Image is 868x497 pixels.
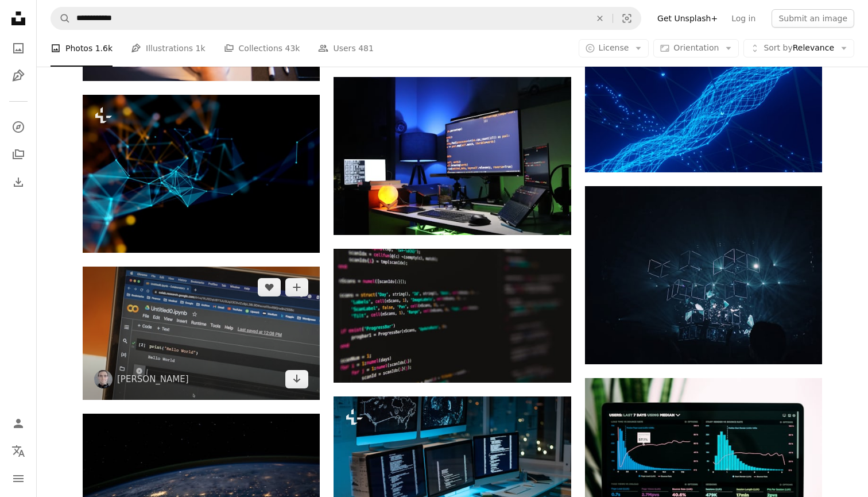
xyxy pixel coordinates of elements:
[196,42,206,55] span: 1k
[334,310,571,321] a: text
[7,37,30,60] a: Photos
[334,77,571,235] img: black flat screen computer monitor on green desk
[7,115,30,138] a: Explore
[772,9,854,28] button: Submit an image
[585,452,822,462] a: graphs of performance analytics on a laptop screen
[334,249,571,382] img: text
[7,412,30,435] a: Log in / Sign up
[285,42,300,55] span: 43k
[585,55,822,172] img: a blue abstract background with lines and dots
[117,373,189,385] a: [PERSON_NAME]
[650,9,724,28] a: Get Unsplash+
[764,43,834,54] span: Relevance
[51,7,641,30] form: Find visuals sitewide
[585,186,822,364] img: geometric shape digital wallpaper
[724,9,762,28] a: Log in
[51,7,71,29] button: Search Unsplash
[358,42,374,55] span: 481
[613,7,641,29] button: Visual search
[334,470,571,480] a: Workplace of contemporary it-engineers with three computers standing on desk in large openspace o...
[673,43,719,52] span: Orientation
[83,168,320,179] a: defocus dots and lines connection on abstract technology background.3d illustration
[743,39,854,57] button: Sort byRelevance
[285,370,308,388] a: Download
[131,30,205,67] a: Illustrations 1k
[7,7,30,32] a: Home — Unsplash
[94,370,113,388] img: Go to Zach Graves's profile
[7,440,30,463] button: Language
[579,39,649,57] button: License
[83,267,320,400] img: a screen shot of a computer
[83,95,320,253] img: defocus dots and lines connection on abstract technology background.3d illustration
[7,143,30,166] a: Collections
[585,108,822,118] a: a blue abstract background with lines and dots
[7,64,30,87] a: Illustrations
[334,151,571,161] a: black flat screen computer monitor on green desk
[7,467,30,490] button: Menu
[585,269,822,280] a: geometric shape digital wallpaper
[224,30,300,67] a: Collections 43k
[764,43,792,52] span: Sort by
[285,278,308,296] button: Add to Collection
[318,30,373,67] a: Users 481
[7,171,30,194] a: Download History
[599,43,629,52] span: License
[653,39,739,57] button: Orientation
[258,278,281,296] button: Like
[587,7,613,29] button: Clear
[83,328,320,338] a: a screen shot of a computer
